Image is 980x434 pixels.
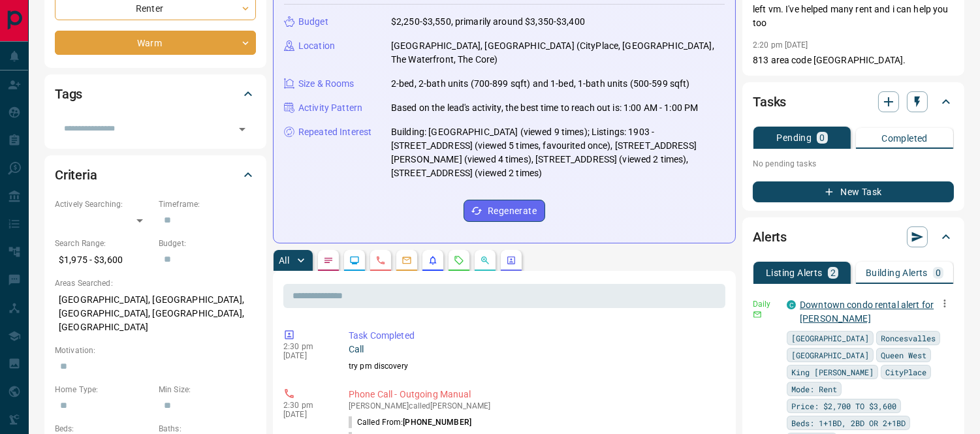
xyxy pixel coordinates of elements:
[480,255,490,266] svg: Opportunities
[753,86,954,117] div: Tasks
[55,289,256,338] p: [GEOGRAPHIC_DATA], [GEOGRAPHIC_DATA], [GEOGRAPHIC_DATA], [GEOGRAPHIC_DATA], [GEOGRAPHIC_DATA]
[55,249,152,271] p: $1,975 - $3,600
[403,418,471,427] span: [PHONE_NUMBER]
[753,54,954,67] p: 813 area code [GEOGRAPHIC_DATA].
[753,91,786,112] h2: Tasks
[791,349,869,362] span: [GEOGRAPHIC_DATA]
[283,401,329,410] p: 2:30 pm
[159,238,256,249] p: Budget:
[349,388,720,401] p: Phone Call - Outgoing Manual
[55,84,82,104] h2: Tags
[402,255,412,266] svg: Emails
[391,15,585,29] p: $2,250-$3,550, primarily around $3,350-$3,400
[391,77,690,91] p: 2-bed, 2-bath units (700-899 sqft) and 1-bed, 1-bath units (500-599 sqft)
[766,268,823,277] p: Listing Alerts
[283,351,329,360] p: [DATE]
[866,268,928,277] p: Building Alerts
[159,384,256,395] p: Min Size:
[428,255,438,266] svg: Listing Alerts
[349,416,471,428] p: Called From:
[279,256,289,265] p: All
[323,255,334,266] svg: Notes
[776,133,812,142] p: Pending
[55,31,256,55] div: Warm
[454,255,464,266] svg: Requests
[753,154,954,174] p: No pending tasks
[753,221,954,253] div: Alerts
[349,360,720,372] p: try pm discovery
[298,101,362,115] p: Activity Pattern
[55,384,152,395] p: Home Type:
[791,399,896,412] span: Price: $2,700 TO $3,600
[936,268,941,277] p: 0
[753,298,779,310] p: Daily
[55,78,256,110] div: Tags
[55,345,256,356] p: Motivation:
[283,342,329,351] p: 2:30 pm
[55,159,256,191] div: Criteria
[791,382,837,395] span: Mode: Rent
[55,198,152,210] p: Actively Searching:
[349,343,720,356] p: Call
[753,3,954,30] p: left vm. I've helped many rent and i can help you too
[819,133,825,142] p: 0
[349,329,720,343] p: Task Completed
[283,410,329,419] p: [DATE]
[375,255,386,266] svg: Calls
[753,226,787,247] h2: Alerts
[233,120,251,138] button: Open
[391,101,698,115] p: Based on the lead's activity, the best time to reach out is: 1:00 AM - 1:00 PM
[55,238,152,249] p: Search Range:
[753,40,808,50] p: 2:20 pm [DATE]
[885,365,926,379] span: CityPlace
[298,15,328,29] p: Budget
[391,39,725,67] p: [GEOGRAPHIC_DATA], [GEOGRAPHIC_DATA] (CityPlace, [GEOGRAPHIC_DATA], The Waterfront, The Core)
[881,349,926,362] span: Queen West
[881,134,928,143] p: Completed
[791,365,874,379] span: King [PERSON_NAME]
[753,181,954,202] button: New Task
[791,416,906,429] span: Beds: 1+1BD, 2BD OR 2+1BD
[881,332,936,345] span: Roncesvalles
[298,77,355,91] p: Size & Rooms
[791,332,869,345] span: [GEOGRAPHIC_DATA]
[830,268,836,277] p: 2
[55,164,97,185] h2: Criteria
[391,125,725,180] p: Building: [GEOGRAPHIC_DATA] (viewed 9 times); Listings: 1903 - [STREET_ADDRESS] (viewed 5 times, ...
[159,198,256,210] p: Timeframe:
[506,255,516,266] svg: Agent Actions
[787,300,796,309] div: condos.ca
[349,255,360,266] svg: Lead Browsing Activity
[55,277,256,289] p: Areas Searched:
[800,300,934,324] a: Downtown condo rental alert for [PERSON_NAME]
[753,310,762,319] svg: Email
[298,125,371,139] p: Repeated Interest
[349,401,720,411] p: [PERSON_NAME] called [PERSON_NAME]
[298,39,335,53] p: Location
[464,200,545,222] button: Regenerate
